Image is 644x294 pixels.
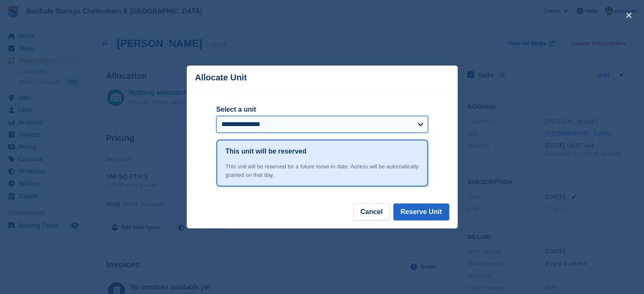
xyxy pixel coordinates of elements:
[393,203,449,220] button: Reserve Unit
[226,162,419,179] div: This unit will be reserved for a future move-in date. Access will be automatically granted on tha...
[226,146,307,157] h1: This unit will be reserved
[353,203,390,220] button: Cancel
[195,73,247,82] p: Allocate Unit
[216,104,428,115] label: Select a unit
[622,8,636,22] button: close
